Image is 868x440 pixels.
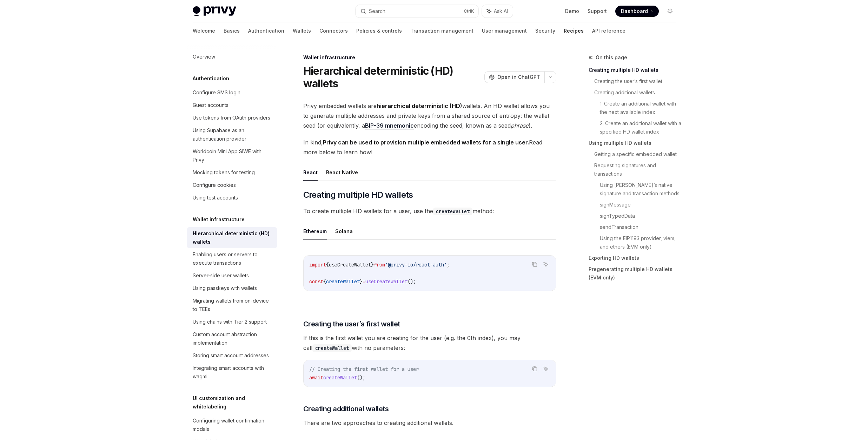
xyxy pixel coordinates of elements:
[187,86,277,99] a: Configure SMS login
[600,180,681,199] a: Using [PERSON_NAME]’s native signature and transaction methods
[193,53,215,61] div: Overview
[369,7,389,15] div: Search...
[193,364,273,381] div: Integrating smart accounts with wagmi
[187,50,277,63] a: Overview
[224,22,240,39] a: Basics
[303,101,556,130] span: Privy embedded wallets are wallets. An HD wallet allows you to generate multiple addresses and pr...
[193,318,267,326] div: Using chains with Tier 2 support
[193,330,273,347] div: Custom account abstraction implementation
[187,362,277,383] a: Integrating smart accounts with wagmi
[600,210,681,222] a: signTypedData
[511,122,529,129] em: phrase
[464,8,474,14] span: Ctrl K
[594,160,681,180] a: Requesting signatures and transactions
[482,5,513,18] button: Ask AI
[410,22,473,39] a: Transaction management
[335,223,353,239] button: Solana
[187,124,277,145] a: Using Supabase as an authentication provider
[187,328,277,349] a: Custom account abstraction implementation
[447,262,450,268] span: ;
[326,262,329,268] span: {
[356,22,402,39] a: Policies & controls
[187,316,277,328] a: Using chains with Tier 2 support
[323,278,326,285] span: {
[374,262,385,268] span: from
[535,22,555,39] a: Security
[193,101,228,109] div: Guest accounts
[365,278,408,285] span: useCreateWallet
[303,319,400,329] span: Creating the user’s first wallet
[193,6,236,16] img: light logo
[193,215,245,224] h5: Wallet infrastructure
[594,76,681,87] a: Creating the user’s first wallet
[357,374,365,381] span: ();
[484,71,544,83] button: Open in ChatGPT
[371,262,374,268] span: }
[187,111,277,124] a: Use tokens from OAuth providers
[187,248,277,269] a: Enabling users or servers to execute transactions
[494,8,508,15] span: Ask AI
[303,333,556,353] span: If this is the first wallet you are creating for the user (e.g. the 0th index), you may call with...
[326,164,358,181] button: React Native
[312,344,352,352] code: createWallet
[187,227,277,248] a: Hierarchical deterministic (HD) wallets
[385,262,447,268] span: '@privy-io/react-auth'
[326,278,360,285] span: createWallet
[193,74,229,83] h5: Authentication
[497,74,540,81] span: Open in ChatGPT
[187,179,277,191] a: Configure cookies
[589,252,681,264] a: Exporting HD wallets
[193,284,257,292] div: Using passkeys with wallets
[303,206,556,216] span: To create multiple HD wallets for a user, use the method:
[530,364,539,373] button: Copy the contents from the code block
[356,5,478,18] button: Search...CtrlK
[303,189,413,201] span: Creating multiple HD wallets
[600,199,681,210] a: signMessage
[303,65,482,90] h1: Hierarchical deterministic (HD) wallets
[433,208,472,215] code: createWallet
[193,168,255,177] div: Mocking tokens for testing
[377,102,462,109] strong: hierarchical deterministic (HD)
[303,54,556,61] div: Wallet infrastructure
[600,233,681,252] a: Using the EIP1193 provider, viem, and ethers (EVM only)
[309,262,326,268] span: import
[303,137,556,157] span: In kind, Read more below to learn how!
[193,394,277,411] h5: UI customization and whitelabeling
[541,260,550,269] button: Ask AI
[293,22,311,39] a: Wallets
[248,22,284,39] a: Authentication
[621,8,648,15] span: Dashboard
[615,6,659,17] a: Dashboard
[596,53,627,62] span: On this page
[187,349,277,362] a: Storing smart account addresses
[303,164,318,181] button: React
[360,278,363,285] span: }
[363,278,365,285] span: =
[564,22,584,39] a: Recipes
[482,22,527,39] a: User management
[193,271,249,280] div: Server-side user wallets
[193,88,240,97] div: Configure SMS login
[303,223,327,239] button: Ethereum
[309,278,323,285] span: const
[589,65,681,76] a: Creating multiple HD wallets
[193,194,238,202] div: Using test accounts
[319,22,348,39] a: Connectors
[408,278,416,285] span: ();
[329,262,371,268] span: useCreateWallet
[193,126,273,143] div: Using Supabase as an authentication provider
[594,87,681,98] a: Creating additional wallets
[187,269,277,282] a: Server-side user wallets
[193,147,273,164] div: Worldcoin Mini App SIWE with Privy
[600,118,681,137] a: 2. Create an additional wallet with a specified HD wallet index
[588,8,607,15] a: Support
[193,297,273,313] div: Migrating wallets from on-device to TEEs
[589,137,681,149] a: Using multiple HD wallets
[323,139,529,146] strong: Privy can be used to provision multiple embedded wallets for a single user.
[303,418,556,428] span: There are two approaches to creating additional wallets.
[193,417,273,433] div: Configuring wallet confirmation modals
[309,374,323,381] span: await
[193,22,215,39] a: Welcome
[664,6,676,17] button: Toggle dark mode
[193,250,273,267] div: Enabling users or servers to execute transactions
